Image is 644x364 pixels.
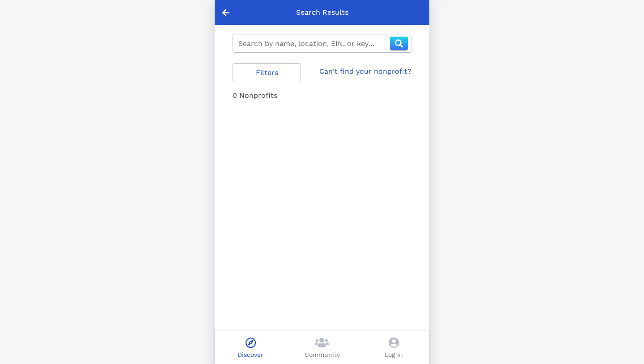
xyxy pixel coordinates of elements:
a: Can't find your nonprofit? [319,66,411,77]
p: Log In [385,350,403,360]
div: 0 Nonprofits [233,90,411,101]
span: Filters [240,68,293,77]
p: Community [305,350,340,360]
button: Filters [233,63,301,81]
p: Discover [237,350,263,360]
p: Search Results [296,7,348,18]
